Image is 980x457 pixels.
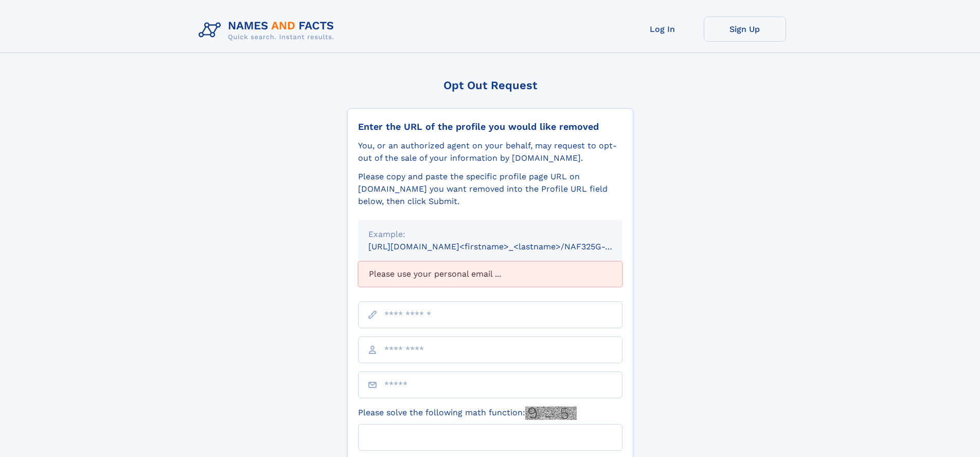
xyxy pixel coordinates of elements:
div: Please copy and paste the specific profile page URL on [DOMAIN_NAME] you want removed into the Pr... [358,171,622,208]
a: Sign Up [704,16,786,42]
label: Please solve the following math function: [358,407,577,420]
div: Example: [368,228,612,241]
a: Log In [621,16,704,42]
div: Please use your personal email ... [358,261,622,287]
div: Enter the URL of the profile you would like removed [358,121,622,132]
div: Opt Out Request [347,79,633,92]
img: Logo Names and Facts [194,16,343,44]
small: [URL][DOMAIN_NAME]<firstname>_<lastname>/NAF325G-xxxxxxxx [368,242,642,251]
div: You, or an authorized agent on your behalf, may request to opt-out of the sale of your informatio... [358,140,622,164]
